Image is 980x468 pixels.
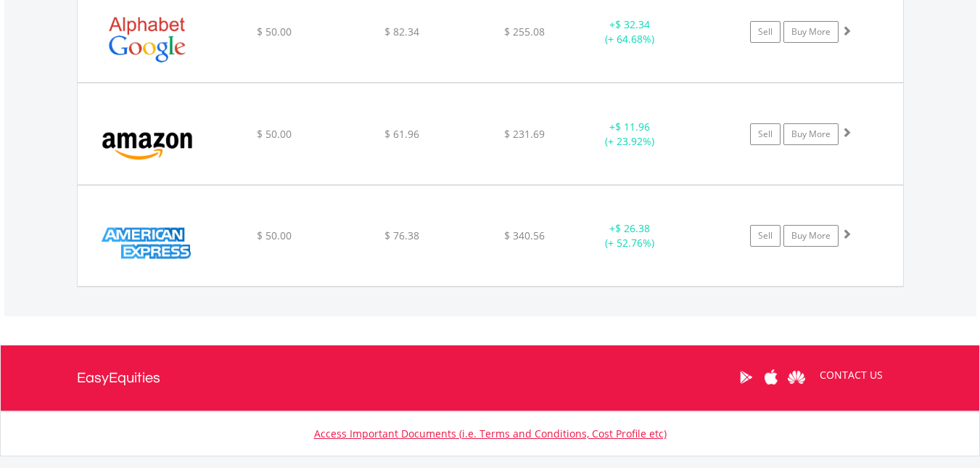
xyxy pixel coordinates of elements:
[85,204,210,282] img: EQU.US.AXP.png
[85,102,210,180] img: EQU.US.AMZN.png
[384,127,419,141] span: $ 61.96
[750,21,781,43] a: Sell
[257,25,292,38] span: $ 50.00
[750,123,781,145] a: Sell
[504,127,545,141] span: $ 231.69
[783,225,839,247] a: Buy More
[759,355,784,400] a: Apple
[784,355,810,400] a: Huawei
[575,221,685,250] div: + (+ 52.76%)
[615,17,650,31] span: $ 32.34
[575,120,685,149] div: + (+ 23.92%)
[783,21,839,43] a: Buy More
[783,123,839,145] a: Buy More
[575,17,685,46] div: + (+ 64.68%)
[615,120,650,134] span: $ 11.96
[504,229,545,242] span: $ 340.56
[810,355,893,395] a: CONTACT US
[77,345,160,411] a: EasyEquities
[384,25,419,38] span: $ 82.34
[615,221,650,235] span: $ 26.38
[750,225,781,247] a: Sell
[314,427,667,440] a: Access Important Documents (i.e. Terms and Conditions, Cost Profile etc)
[733,355,759,400] a: Google Play
[257,229,292,242] span: $ 50.00
[504,25,545,38] span: $ 255.08
[257,127,292,141] span: $ 50.00
[384,229,419,242] span: $ 76.38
